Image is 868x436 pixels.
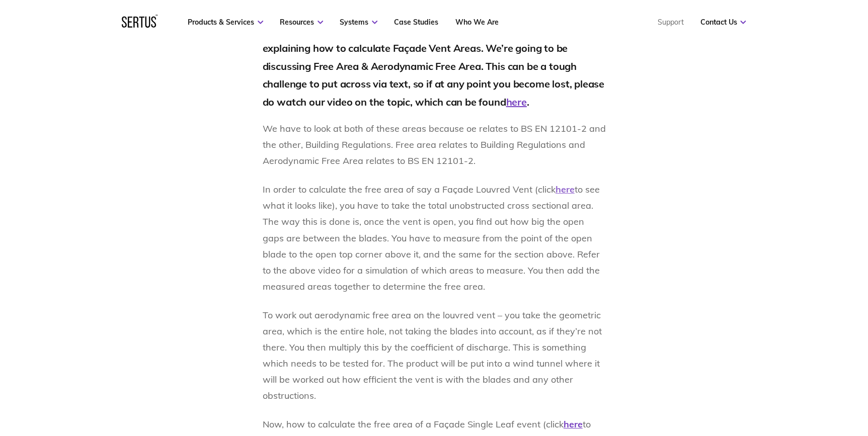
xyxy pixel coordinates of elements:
a: Contact Us [700,18,746,27]
a: here [556,184,575,195]
h2: Welcome to another blog from Sertus. In this edition we’re going to be explaining how to calculat... [263,21,606,111]
iframe: Chat Widget [687,319,868,436]
a: Systems [340,18,377,27]
a: Case Studies [394,18,438,27]
a: Products & Services [188,18,263,27]
a: here [506,96,526,108]
a: Support [657,18,683,27]
p: In order to calculate the free area of say a Façade Louvred Vent (click to see what it looks like... [263,182,606,294]
p: To work out aerodynamic free area on the louvred vent – you take the geometric area, which is the... [263,307,606,404]
p: We have to look at both of these areas because oe relates to BS EN 12101-2 and the other, Buildin... [263,121,606,169]
a: Who We Are [455,18,498,27]
a: here [564,418,583,430]
a: Resources [280,18,323,27]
